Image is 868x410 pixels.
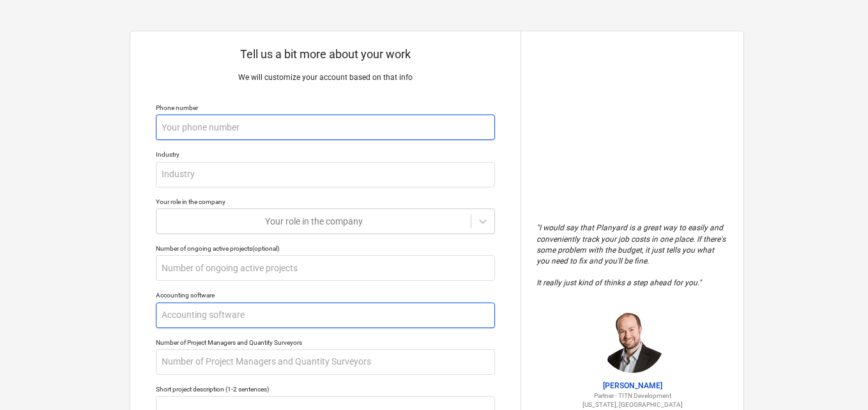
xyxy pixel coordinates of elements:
p: Tell us a bit more about your work [156,47,495,62]
iframe: Chat Widget [804,349,868,410]
input: Number of Project Managers and Quantity Surveyors [156,349,495,375]
div: Number of ongoing active projects (optional) [156,244,495,253]
div: Number of Project Managers and Quantity Surveyors [156,338,495,347]
input: Industry [156,162,495,187]
input: Number of ongoing active projects [156,255,495,281]
p: [US_STATE], [GEOGRAPHIC_DATA] [537,400,728,409]
div: Phone number [156,104,495,112]
div: Short project description (1-2 sentences) [156,385,495,393]
p: [PERSON_NAME] [537,381,728,391]
div: Your role in the company [156,198,495,206]
img: Jordan Cohen [600,309,664,373]
input: Accounting software [156,303,495,328]
p: Partner - TITN Development [537,391,728,400]
div: Accounting software [156,291,495,299]
div: Industry [156,150,495,159]
p: " I would say that Planyard is a great way to easily and conveniently track your job costs in one... [537,223,728,288]
input: Your phone number [156,114,495,140]
p: We will customize your account based on that info [156,72,495,83]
